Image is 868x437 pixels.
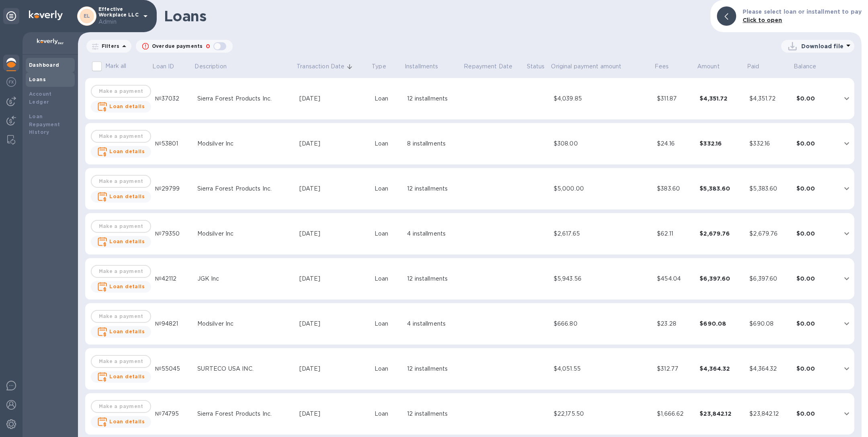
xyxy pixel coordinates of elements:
[700,140,743,148] div: $332.16
[375,365,401,373] div: Loan
[109,103,145,109] b: Loan details
[299,410,368,418] div: [DATE]
[554,140,651,148] div: $308.00
[841,318,853,330] button: expand row
[749,230,790,238] div: $2,679.76
[657,410,693,418] div: $1,666.62
[109,419,145,425] b: Loan details
[464,62,512,71] p: Repayment Date
[98,43,119,49] p: Filters
[554,275,651,283] div: $5,943.56
[155,365,191,373] div: №55045
[299,320,368,328] div: [DATE]
[197,365,293,373] div: SURTECO USA INC.
[155,410,191,418] div: №74795
[109,373,145,380] b: Loan details
[152,43,203,50] p: Overdue payments
[194,62,237,71] span: Description
[407,275,460,283] div: 12 installments
[700,320,743,328] div: $690.08
[554,185,651,193] div: $5,000.00
[375,140,401,148] div: Loan
[91,191,151,203] button: Loan details
[749,320,790,328] div: $690.08
[197,230,293,238] div: Modsilver Inc
[109,328,145,334] b: Loan details
[700,365,743,373] div: $4,364.32
[375,320,401,328] div: Loan
[657,230,693,238] div: $62.11
[841,363,853,375] button: expand row
[657,365,693,373] div: $312.77
[407,410,460,418] div: 12 installments
[164,8,704,25] h1: Loans
[375,185,401,193] div: Loan
[655,62,680,71] span: Fees
[554,365,651,373] div: $4,051.55
[299,365,368,373] div: [DATE]
[841,273,853,285] button: expand row
[407,320,460,328] div: 4 installments
[655,62,669,71] p: Fees
[796,94,833,103] div: $0.00
[91,371,151,383] button: Loan details
[551,62,621,71] p: Original payment amount
[98,6,139,26] p: Effective Workplace LLC
[152,62,184,71] span: Loan ID
[841,92,853,105] button: expand row
[700,94,743,103] div: $4,351.72
[749,140,790,148] div: $332.16
[375,275,401,283] div: Loan
[749,410,790,418] div: $23,842.12
[657,275,693,283] div: $454.04
[407,140,460,148] div: 8 installments
[375,230,401,238] div: Loan
[697,62,730,71] span: Amount
[297,62,355,71] span: Transaction Date
[197,320,293,328] div: Modsilver Inc
[197,94,293,103] div: Sierra Forest Products Inc.
[136,40,233,53] button: Overdue payments0
[527,62,545,71] p: Status
[91,416,151,428] button: Loan details
[105,62,126,70] p: Mark all
[155,185,191,193] div: №29799
[372,62,386,71] p: Type
[747,62,759,71] p: Paid
[29,76,46,82] b: Loans
[29,113,60,135] b: Loan Repayment History
[743,17,782,23] b: Click to open
[375,410,401,418] div: Loan
[155,230,191,238] div: №79350
[657,140,693,148] div: $24.16
[372,62,397,71] span: Type
[197,140,293,148] div: Modsilver Inc
[551,62,632,71] span: Original payment amount
[700,230,743,238] div: $2,679.76
[91,146,151,158] button: Loan details
[841,137,853,150] button: expand row
[796,140,833,148] div: $0.00
[29,91,52,105] b: Account Ledger
[299,185,368,193] div: [DATE]
[796,320,833,328] div: $0.00
[796,365,833,373] div: $0.00
[109,238,145,244] b: Loan details
[206,42,210,51] p: 0
[3,8,19,24] div: Unpin categories
[155,140,191,148] div: №53801
[796,230,833,238] div: $0.00
[152,62,174,71] p: Loan ID
[155,320,191,328] div: №94821
[657,94,693,103] div: $311.87
[749,275,790,283] div: $6,397.60
[405,62,449,71] span: Installments
[407,94,460,103] div: 12 installments
[91,236,151,248] button: Loan details
[554,410,651,418] div: $22,175.50
[197,185,293,193] div: Sierra Forest Products Inc.
[657,320,693,328] div: $23.28
[91,326,151,338] button: Loan details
